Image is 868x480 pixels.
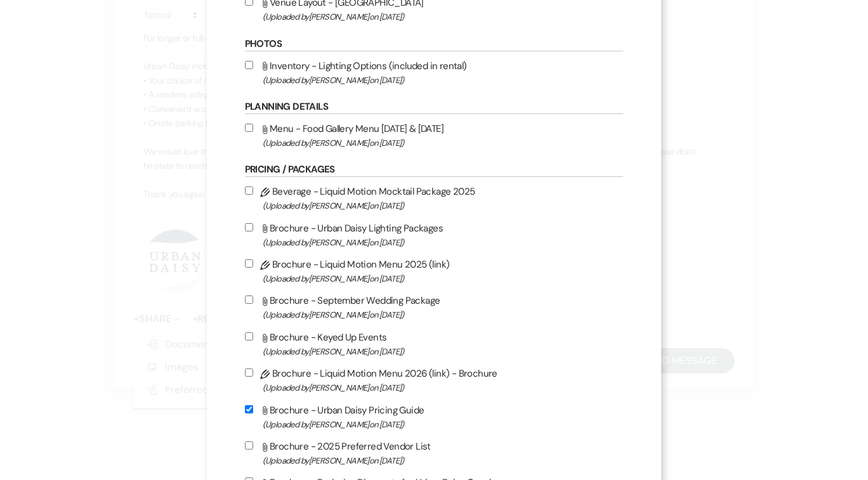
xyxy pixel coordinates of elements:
label: Brochure - Liquid Motion Menu 2025 (link) [245,256,624,286]
label: Brochure - 2025 Preferred Vendor List [245,438,624,468]
label: Menu - Food Gallery Menu [DATE] & [DATE] [245,120,624,150]
span: (Uploaded by [PERSON_NAME] on [DATE] ) [263,417,624,432]
label: Beverage - Liquid Motion Mocktail Package 2025 [245,183,624,213]
input: Brochure - Liquid Motion Menu 2026 (link) - Brochure(Uploaded by[PERSON_NAME]on [DATE]) [245,368,253,377]
span: (Uploaded by [PERSON_NAME] on [DATE] ) [263,136,624,150]
label: Brochure - Urban Daisy Lighting Packages [245,220,624,250]
span: (Uploaded by [PERSON_NAME] on [DATE] ) [263,271,624,286]
input: Brochure - 2025 Preferred Vendor List(Uploaded by[PERSON_NAME]on [DATE]) [245,441,253,450]
span: (Uploaded by [PERSON_NAME] on [DATE] ) [263,308,624,322]
label: Brochure - Keyed Up Events [245,329,624,359]
span: (Uploaded by [PERSON_NAME] on [DATE] ) [263,73,624,88]
span: (Uploaded by [PERSON_NAME] on [DATE] ) [263,235,624,250]
h6: Planning Details [245,100,624,114]
input: Menu - Food Gallery Menu [DATE] & [DATE](Uploaded by[PERSON_NAME]on [DATE]) [245,124,253,132]
label: Inventory - Lighting Options (included in rental) [245,58,624,88]
span: (Uploaded by [PERSON_NAME] on [DATE] ) [263,10,624,24]
label: Brochure - Urban Daisy Pricing Guide [245,402,624,432]
span: (Uploaded by [PERSON_NAME] on [DATE] ) [263,453,624,468]
input: Beverage - Liquid Motion Mocktail Package 2025(Uploaded by[PERSON_NAME]on [DATE]) [245,186,253,195]
h6: Photos [245,37,624,51]
span: (Uploaded by [PERSON_NAME] on [DATE] ) [263,380,624,395]
input: Inventory - Lighting Options (included in rental)(Uploaded by[PERSON_NAME]on [DATE]) [245,61,253,69]
span: (Uploaded by [PERSON_NAME] on [DATE] ) [263,344,624,359]
h6: Pricing / Packages [245,163,624,177]
input: Brochure - Keyed Up Events(Uploaded by[PERSON_NAME]on [DATE]) [245,332,253,341]
input: Brochure - Liquid Motion Menu 2025 (link)(Uploaded by[PERSON_NAME]on [DATE]) [245,259,253,268]
span: (Uploaded by [PERSON_NAME] on [DATE] ) [263,198,624,213]
input: Brochure - September Wedding Package(Uploaded by[PERSON_NAME]on [DATE]) [245,295,253,304]
label: Brochure - Liquid Motion Menu 2026 (link) - Brochure [245,365,624,395]
input: Brochure - Urban Daisy Pricing Guide(Uploaded by[PERSON_NAME]on [DATE]) [245,405,253,413]
label: Brochure - September Wedding Package [245,292,624,322]
input: Brochure - Urban Daisy Lighting Packages(Uploaded by[PERSON_NAME]on [DATE]) [245,223,253,231]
